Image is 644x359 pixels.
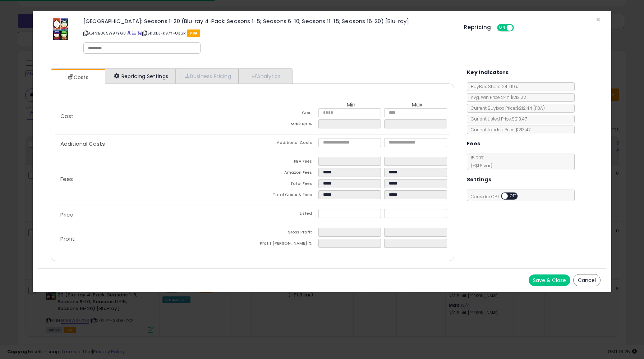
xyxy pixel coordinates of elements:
[83,27,453,39] p: ASIN: B085W97YG8 | SKU: L3-K97Y-036R
[464,24,493,30] h5: Repricing:
[596,14,601,25] span: ×
[55,113,253,119] p: Cost
[318,102,385,108] th: Min
[55,212,253,218] p: Price
[187,29,201,37] span: FBA
[252,179,318,190] td: Total Fees
[516,105,545,111] span: $212.44
[508,193,519,199] span: OFF
[467,68,509,77] h5: Key Indicators
[533,105,545,111] span: ( FBA )
[239,69,292,83] a: Analytics
[132,30,136,36] a: All offer listings
[467,175,491,184] h5: Settings
[498,25,507,31] span: ON
[55,236,253,242] p: Profit
[127,30,131,36] a: BuyBox page
[252,209,318,220] td: Listed
[467,94,526,100] span: Avg. Win Price 24h: $213.22
[467,194,527,200] span: Consider CPT:
[467,83,518,90] span: BuyBox Share 24h: 19%
[252,228,318,239] td: Gross Profit
[252,168,318,179] td: Amazon Fees
[467,155,492,169] span: 15.00 %
[252,138,318,149] td: Additional Costs
[573,274,601,286] button: Cancel
[467,139,480,148] h5: Fees
[252,119,318,131] td: Mark up %
[529,274,570,286] button: Save & Close
[252,108,318,119] td: Cost
[467,116,527,122] span: Current Listed Price: $213.47
[105,69,176,83] a: Repricing Settings
[137,30,141,36] a: Your listing only
[55,176,253,182] p: Fees
[467,163,492,169] span: (+$1.8 var)
[51,70,104,85] a: Costs
[53,18,68,40] img: 51UW2s+MYRL._SL60_.jpg
[467,105,545,111] span: Current Buybox Price:
[252,239,318,250] td: Profit [PERSON_NAME] %
[513,25,524,31] span: OFF
[176,69,239,83] a: Business Pricing
[467,127,530,133] span: Current Landed Price: $213.47
[55,141,253,147] p: Additional Costs
[252,190,318,201] td: Total Costs & Fees
[252,157,318,168] td: FBA Fees
[384,102,450,108] th: Max
[83,18,453,24] h3: [GEOGRAPHIC_DATA]: Seasons 1-20 (Blu-ray 4-Pack: Seasons 1-5; Seasons 6-10; Seasons 11-15; Season...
